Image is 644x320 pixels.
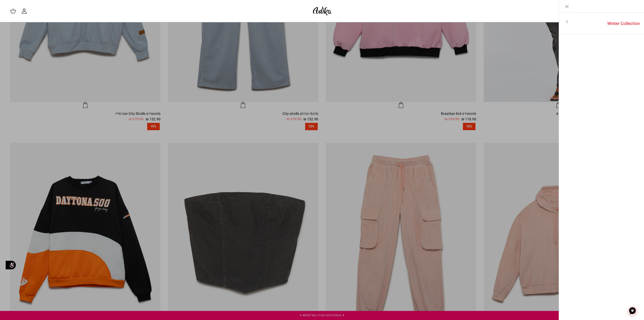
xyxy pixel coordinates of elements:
[4,258,18,272] img: accessibility_icon02.svg
[625,303,640,318] button: צ'אט
[21,8,29,14] a: החשבון שלי
[311,5,333,17] img: Adika IL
